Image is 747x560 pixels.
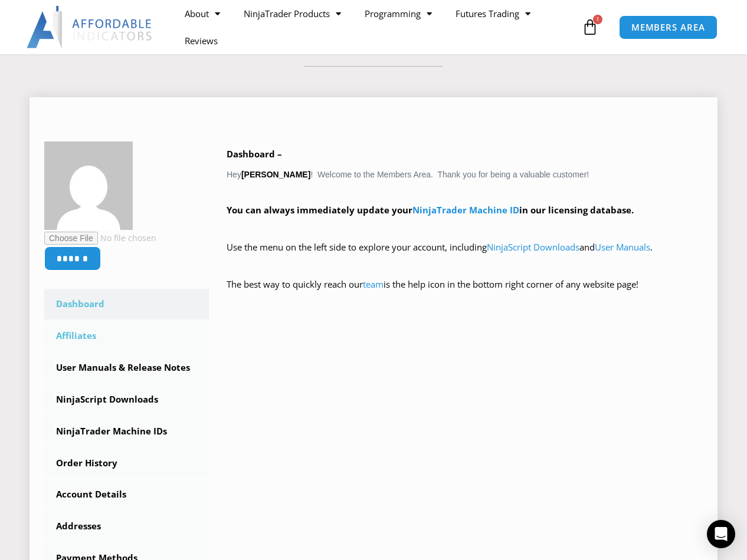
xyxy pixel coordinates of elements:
a: NinjaScript Downloads [487,241,579,253]
span: MEMBERS AREA [631,23,705,32]
p: Use the menu on the left side to explore your account, including and . [227,239,703,272]
a: Addresses [44,511,209,542]
img: 306a39d853fe7ca0a83b64c3a9ab38c2617219f6aea081d20322e8e32295346b [44,141,133,230]
a: NinjaTrader Machine ID [412,204,519,216]
a: Dashboard [44,289,209,319]
div: Hey ! Welcome to the Members Area. Thank you for being a valuable customer! [227,146,703,309]
b: Dashboard – [227,148,282,160]
div: Open Intercom Messenger [707,520,735,548]
strong: You can always immediately update your in our licensing database. [227,204,634,216]
p: The best way to quickly reach our is the help icon in the bottom right corner of any website page! [227,276,703,309]
a: Reviews [173,27,230,54]
a: 1 [564,10,616,44]
span: 1 [593,15,602,24]
strong: [PERSON_NAME] [241,170,310,179]
a: MEMBERS AREA [619,15,717,39]
a: team [363,278,384,290]
a: NinjaScript Downloads [44,384,209,415]
a: Order History [44,448,209,479]
img: LogoAI | Affordable Indicators – NinjaTrader [27,6,153,48]
a: User Manuals [595,241,650,253]
a: NinjaTrader Machine IDs [44,416,209,447]
a: Account Details [44,479,209,510]
a: User Manuals & Release Notes [44,353,209,383]
a: Affiliates [44,321,209,351]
